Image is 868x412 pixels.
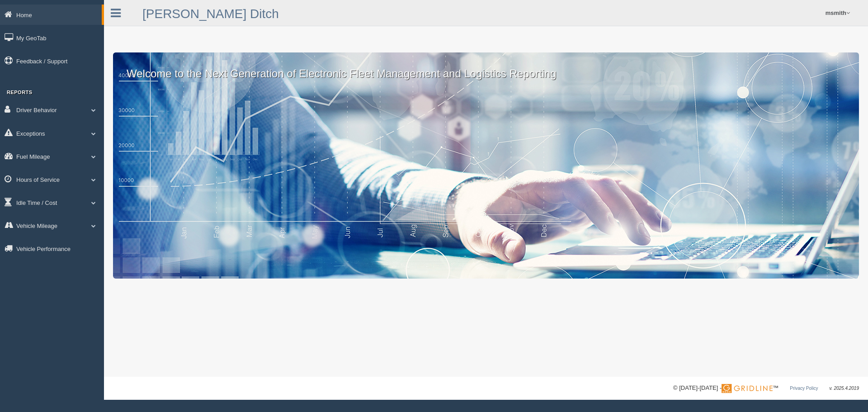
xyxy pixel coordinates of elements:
[113,52,859,81] p: Welcome to the Next Generation of Electronic Fleet Management and Logistics Reporting
[790,386,818,391] a: Privacy Policy
[142,7,279,21] a: [PERSON_NAME] Ditch
[830,386,859,391] span: v. 2025.4.2019
[673,384,859,393] div: © [DATE]-[DATE] - ™
[722,384,773,393] img: Gridline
